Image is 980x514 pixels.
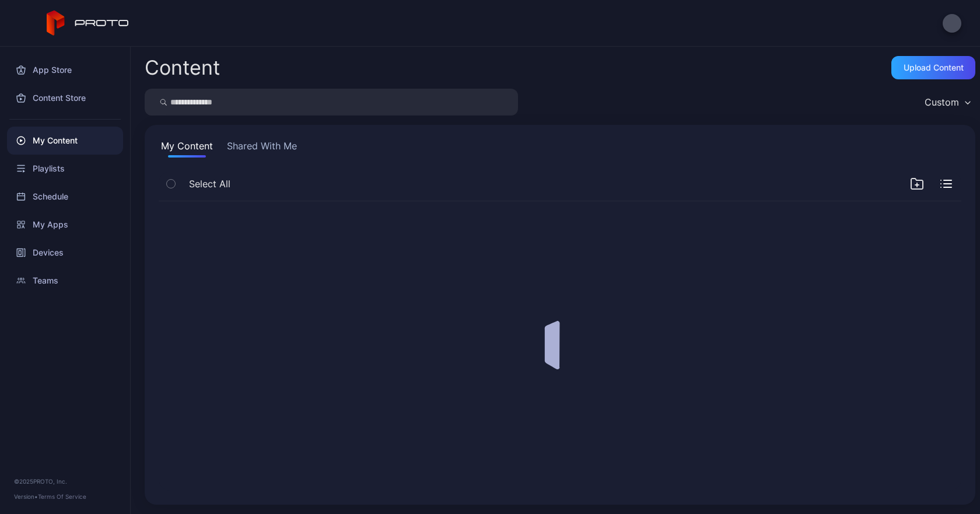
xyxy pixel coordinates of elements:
[7,267,123,295] a: Teams
[225,139,299,158] button: Shared With Me
[7,56,123,84] a: App Store
[7,239,123,267] a: Devices
[891,56,975,79] button: Upload Content
[7,84,123,112] a: Content Store
[919,89,975,116] button: Custom
[7,127,123,155] a: My Content
[145,58,220,78] div: Content
[925,96,959,108] div: Custom
[904,63,964,72] div: Upload Content
[38,493,86,500] a: Terms Of Service
[7,155,123,183] a: Playlists
[159,139,215,158] button: My Content
[14,477,116,486] div: © 2025 PROTO, Inc.
[189,177,230,191] span: Select All
[14,493,38,500] span: Version •
[7,183,123,211] a: Schedule
[7,211,123,239] a: My Apps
